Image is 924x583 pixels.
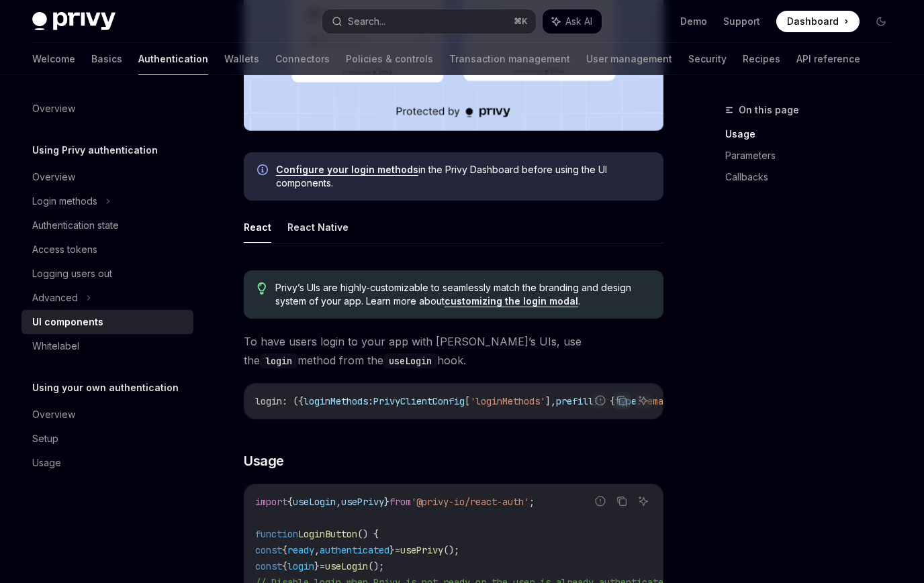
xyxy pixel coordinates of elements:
button: Ask AI [635,492,652,510]
a: Configure your login methods [276,164,418,176]
a: Callbacks [725,166,903,188]
code: login [260,354,297,368]
span: useLogin [293,496,336,508]
svg: Info [257,164,271,178]
span: , [314,544,320,556]
span: ⌘ K [514,16,528,27]
a: Dashboard [776,11,860,32]
div: Overview [32,101,75,117]
span: () { [357,528,379,540]
button: Report incorrect code [592,392,609,409]
div: Access tokens [32,242,97,258]
a: API reference [796,43,860,75]
a: Welcome [32,43,75,75]
a: Wallets [224,43,259,75]
span: , [336,496,341,508]
span: usePrivy [341,496,384,508]
span: ; [529,496,535,508]
div: Login methods [32,193,97,209]
svg: Tip [257,282,267,295]
span: { [282,560,287,572]
button: Copy the contents from the code block [613,492,631,510]
a: Parameters [725,145,903,166]
span: LoginButton [298,528,357,540]
span: To have users login to your app with [PERSON_NAME]’s UIs, use the method from the hook. [244,332,663,370]
div: Search... [348,13,385,30]
a: Demo [680,15,707,28]
div: Usage [32,455,61,471]
a: Recipes [743,43,780,75]
span: : [368,395,373,407]
span: Privy’s UIs are highly-customizable to seamlessly match the branding and design system of your ap... [275,281,650,308]
span: const [255,560,282,572]
span: from [389,496,411,508]
span: '@privy-io/react-auth' [411,496,529,508]
button: React Native [287,211,349,243]
img: dark logo [32,12,115,31]
span: function [255,528,298,540]
a: Security [688,43,727,75]
button: Toggle dark mode [870,11,892,32]
a: Connectors [275,43,330,75]
a: Authentication [138,43,208,75]
span: 'email' [642,395,680,407]
span: 'loginMethods' [470,395,545,407]
span: Dashboard [787,15,839,28]
span: PrivyClientConfig [373,395,465,407]
div: Overview [32,407,75,423]
a: User management [586,43,672,75]
code: useLogin [383,354,437,368]
span: prefill [556,395,594,407]
a: Whitelabel [21,334,193,358]
span: ], [545,395,556,407]
span: (); [443,544,459,556]
div: Authentication state [32,217,119,233]
span: Ask AI [565,15,592,28]
button: React [244,211,271,243]
button: Report incorrect code [592,492,609,510]
span: (); [368,560,384,572]
span: { [282,544,287,556]
a: Basics [91,43,122,75]
a: Usage [21,451,193,475]
span: } [314,560,320,572]
a: Access tokens [21,237,193,262]
a: Usage [725,123,903,145]
a: UI components [21,310,193,334]
span: authenticated [320,544,389,556]
span: : ({ [282,395,304,407]
span: useLogin [325,560,368,572]
a: Transaction management [449,43,570,75]
span: loginMethods [304,395,368,407]
span: login [287,560,314,572]
span: usePrivy [400,544,443,556]
span: } [389,544,395,556]
div: Overview [32,169,75,185]
button: Ask AI [543,9,602,34]
span: On this page [739,102,799,118]
h5: Using your own authentication [32,380,179,396]
span: = [320,560,325,572]
span: import [255,496,287,508]
span: } [384,496,389,508]
span: login [255,395,282,407]
span: Usage [244,452,284,470]
div: Logging users out [32,266,112,282]
button: Search...⌘K [322,9,536,34]
div: UI components [32,314,103,330]
span: const [255,544,282,556]
a: customizing the login modal [445,295,578,307]
a: Authentication state [21,213,193,237]
h5: Using Privy authentication [32,142,158,158]
span: { [287,496,293,508]
div: Setup [32,431,58,447]
a: Policies & controls [346,43,433,75]
a: Overview [21,403,193,427]
span: ready [287,544,314,556]
span: = [395,544,400,556]
a: Overview [21,97,193,121]
div: Whitelabel [32,338,79,354]
a: Logging users out [21,262,193,286]
span: in the Privy Dashboard before using the UI components. [276,163,650,190]
a: Support [723,15,760,28]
